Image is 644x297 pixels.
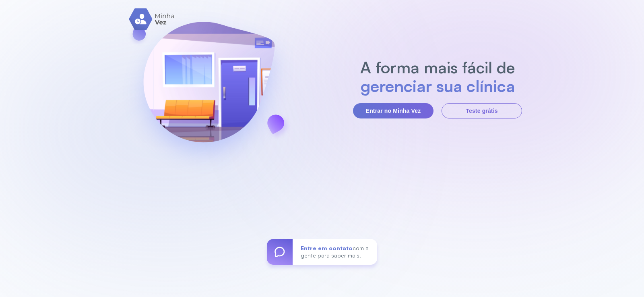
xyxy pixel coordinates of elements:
[129,8,175,30] img: logo.svg
[122,0,296,176] img: banner-login.svg
[267,239,377,265] a: Entre em contatocom a gente para saber mais!
[301,245,353,251] span: Entre em contato
[356,77,519,95] h2: gerenciar sua clínica
[356,58,519,77] h2: A forma mais fácil de
[293,239,377,265] div: com a gente para saber mais!
[442,103,522,118] button: Teste grátis
[353,103,433,118] button: Entrar no Minha Vez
